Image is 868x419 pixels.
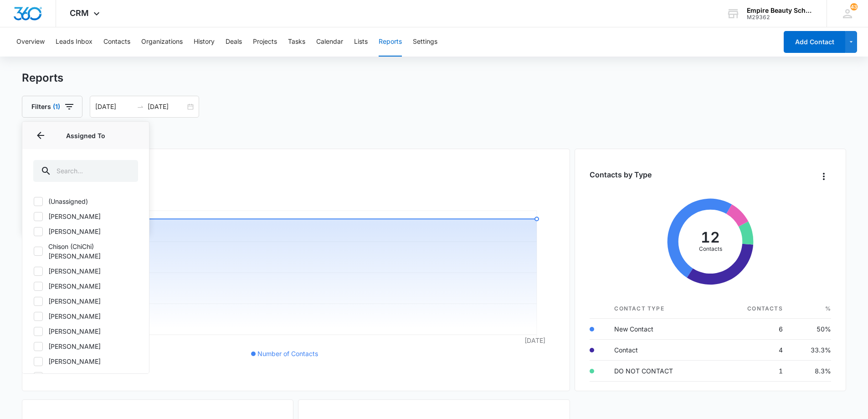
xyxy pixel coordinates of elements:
td: New Contact [607,319,716,340]
button: Organizations [141,27,183,57]
h2: Contacts [22,129,847,142]
div: notifications count [850,3,858,10]
span: swap-right [137,103,144,110]
button: Deals [226,27,242,57]
button: Overview [16,27,45,57]
button: Tasks [288,27,305,57]
span: CRM [70,8,89,18]
th: Contact Type [607,299,716,319]
button: Add Contact [784,31,845,53]
input: Start date [95,102,133,112]
td: 50% [790,319,832,340]
th: Contacts [716,299,790,319]
label: [PERSON_NAME] [33,266,138,276]
td: 4 [716,340,790,361]
h3: Contacts by Type [590,169,652,180]
button: Reports [379,27,402,57]
button: Lists [354,27,368,57]
span: (1) [53,103,60,110]
label: Chison (ChiChi) [PERSON_NAME] [33,242,138,261]
button: Contacts [103,27,130,57]
label: [PERSON_NAME] [33,311,138,321]
button: Calendar [316,27,343,57]
th: % [790,299,832,319]
button: Back [33,128,48,143]
button: History [194,27,215,57]
button: Overflow Menu [817,169,831,184]
button: Settings [413,27,437,57]
td: 1 [716,361,790,382]
label: [PERSON_NAME] [33,326,138,336]
h1: Reports [22,71,63,85]
td: 6 [716,319,790,340]
div: account name [747,7,813,14]
td: None [607,382,716,403]
p: Assigned To [33,131,138,140]
td: Contact [607,340,716,361]
span: to [137,103,144,110]
input: Search... [33,160,138,182]
label: [PERSON_NAME] [33,281,138,291]
label: [PERSON_NAME] [33,227,138,236]
span: Number of Contacts [257,350,318,357]
label: (Unassigned) [33,197,138,206]
td: 8.3% [790,382,832,403]
label: [PERSON_NAME] [33,212,138,221]
span: 43 [850,3,858,10]
div: account id [747,14,813,21]
td: 33.3% [790,340,832,361]
tspan: [DATE] [524,336,545,344]
label: [PERSON_NAME] [33,341,138,351]
td: 1 [716,382,790,403]
td: DO NOT CONTACT [607,361,716,382]
button: Leads Inbox [56,27,92,57]
button: Projects [253,27,277,57]
button: Filters(1) [22,96,82,118]
label: [PERSON_NAME] [33,357,138,366]
input: End date [148,102,185,112]
td: 8.3% [790,361,832,382]
label: [PERSON_NAME] [33,296,138,306]
label: [PERSON_NAME] [33,372,138,381]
